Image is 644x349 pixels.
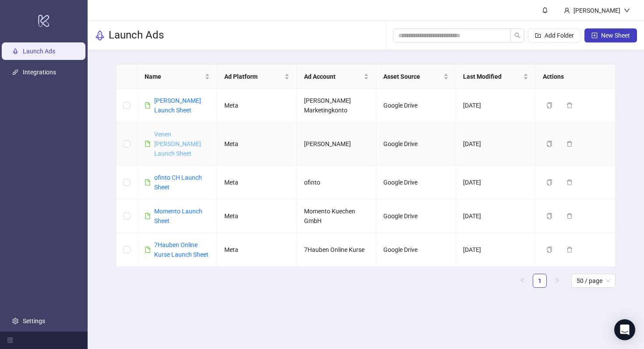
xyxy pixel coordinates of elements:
span: delete [566,213,573,219]
div: Open Intercom Messenger [614,319,635,340]
span: file [145,102,151,108]
li: Next Page [550,274,564,288]
a: Settings [23,318,45,325]
td: [PERSON_NAME] Marketingkonto [297,89,377,122]
th: Asset Source [376,65,456,89]
td: Google Drive [376,166,456,199]
span: delete [566,141,573,147]
span: copy [546,141,552,147]
li: Previous Page [515,274,529,288]
span: search [514,32,520,38]
td: [PERSON_NAME] [297,122,377,166]
td: Meta [217,233,297,267]
button: Add Folder [528,28,581,42]
td: Meta [217,122,297,166]
span: Add Folder [545,32,574,39]
span: file [145,141,151,147]
span: folder-add [535,32,541,38]
th: Ad Account [297,65,377,89]
td: ofinto [297,166,377,199]
button: left [515,274,529,288]
td: Meta [217,89,297,122]
th: Name [138,65,217,89]
span: copy [546,213,552,219]
td: 7Hauben Online Kurse [297,233,377,267]
span: Name [145,72,203,81]
span: Ad Platform [224,72,283,81]
th: Ad Platform [217,65,297,89]
span: file [145,179,151,185]
a: ofinto CH Launch Sheet [154,174,202,191]
button: New Sheet [584,28,637,42]
td: [DATE] [456,233,536,267]
button: right [550,274,564,288]
span: Asset Source [383,72,442,81]
td: [DATE] [456,166,536,199]
a: [PERSON_NAME] Launch Sheet [154,97,201,114]
div: Page Size [571,274,616,288]
td: [DATE] [456,122,536,166]
li: 1 [533,274,547,288]
span: bell [542,7,548,13]
span: plus-square [591,32,598,38]
td: Meta [217,199,297,233]
span: delete [566,102,573,108]
td: Google Drive [376,199,456,233]
span: delete [566,179,573,185]
div: [PERSON_NAME] [570,6,624,15]
span: right [555,278,560,283]
span: copy [546,102,552,108]
span: copy [546,247,552,253]
span: file [145,213,151,219]
td: Momento Kuechen GmbH [297,199,377,233]
td: [DATE] [456,199,536,233]
td: Google Drive [376,233,456,267]
span: New Sheet [601,32,630,39]
span: rocket [95,30,105,41]
th: Actions [536,65,616,89]
a: Momento Launch Sheet [154,208,202,224]
td: Google Drive [376,122,456,166]
td: Meta [217,166,297,199]
a: Launch Ads [23,48,55,55]
span: Ad Account [304,72,362,81]
a: 7Hauben Online Kurse Launch Sheet [154,241,209,258]
span: user [564,7,570,14]
th: Last Modified [456,65,536,89]
a: 1 [533,274,546,287]
a: Venen [PERSON_NAME] Launch Sheet [154,131,201,157]
span: down [624,7,630,14]
span: menu-fold [7,337,13,343]
td: Google Drive [376,89,456,122]
a: Integrations [23,69,56,76]
span: file [145,247,151,253]
span: delete [566,247,573,253]
span: left [520,278,525,283]
span: Last Modified [463,72,521,81]
span: 50 / page [577,274,610,287]
td: [DATE] [456,89,536,122]
span: copy [546,179,552,185]
h3: Launch Ads [109,28,164,42]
